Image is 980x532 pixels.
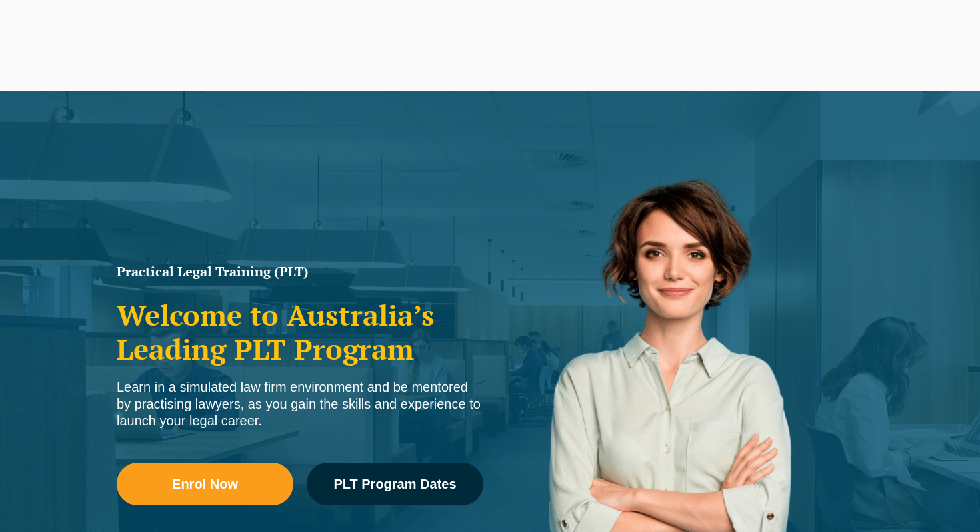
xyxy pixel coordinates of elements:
[307,463,483,505] a: PLT Program Dates
[117,463,293,505] a: Enrol Now
[333,477,456,491] span: PLT Program Dates
[172,477,238,491] span: Enrol Now
[117,298,483,366] h2: Welcome to Australia’s Leading PLT Program
[117,379,483,429] div: Learn in a simulated law firm environment and be mentored by practising lawyers, as you gain the ...
[117,265,483,278] h1: Practical Legal Training (PLT)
